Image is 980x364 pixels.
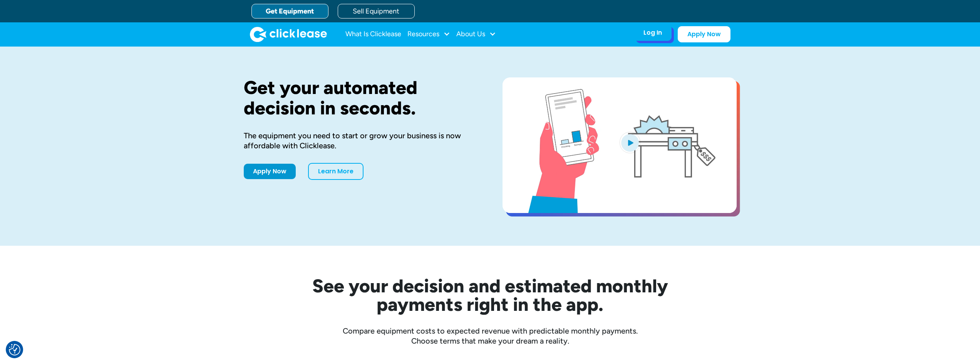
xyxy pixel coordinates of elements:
[250,27,327,42] a: home
[338,4,415,18] a: Sell Equipment
[250,27,327,42] img: Clicklease logo
[251,4,328,18] a: Get Equipment
[244,131,478,151] div: The equipment you need to start or grow your business is now affordable with Clicklease.
[308,163,364,180] a: Learn More
[275,277,706,314] h2: See your decision and estimated monthly payments right in the app.
[9,344,20,356] button: Consent Preferences
[456,27,496,42] div: About Us
[407,27,450,42] div: Resources
[678,26,730,42] a: Apply Now
[244,326,737,346] div: Compare equipment costs to expected revenue with predictable monthly payments. Choose terms that ...
[345,27,401,42] a: What Is Clicklease
[643,29,662,37] div: Log In
[244,77,478,118] h1: Get your automated decision in seconds.
[9,344,20,356] img: Revisit consent button
[503,77,737,213] a: open lightbox
[244,164,296,179] a: Apply Now
[620,132,640,153] img: Blue play button logo on a light blue circular background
